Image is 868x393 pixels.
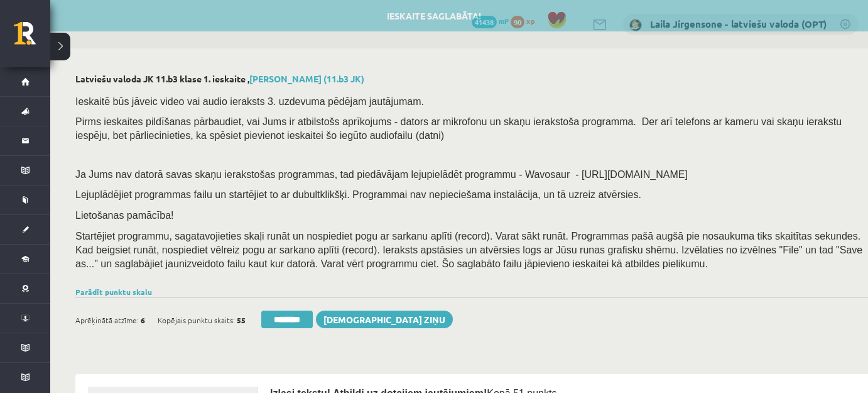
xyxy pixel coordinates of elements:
span: Lietošanas pamācība! [75,210,174,221]
span: 6 [141,311,145,329]
span: 55 [237,311,246,329]
span: Kopējais punktu skaits: [158,311,235,329]
span: Lejuplādējiet programmas failu un startējiet to ar dubultklikšķi. Programmai nav nepieciešama ins... [75,189,641,200]
a: [PERSON_NAME] (11.b3 JK) [249,73,364,84]
span: Aprēķinātā atzīme: [75,311,139,329]
a: [DEMOGRAPHIC_DATA] ziņu [316,311,453,328]
span: Ieskaitē būs jāveic video vai audio ieraksts 3. uzdevuma pēdējam jautājumam. [75,96,424,107]
a: Rīgas 1. Tālmācības vidusskola [14,22,50,53]
span: Ja Jums nav datorā savas skaņu ierakstošas programmas, tad piedāvājam lejupielādēt programmu - Wa... [75,169,688,180]
span: Pirms ieskaites pildīšanas pārbaudiet, vai Jums ir atbilstošs aprīkojums - dators ar mikrofonu un... [75,116,842,141]
span: Startējiet programmu, sagatavojieties skaļi runāt un nospiediet pogu ar sarkanu aplīti (record). ... [75,231,862,269]
a: Parādīt punktu skalu [75,287,152,297]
